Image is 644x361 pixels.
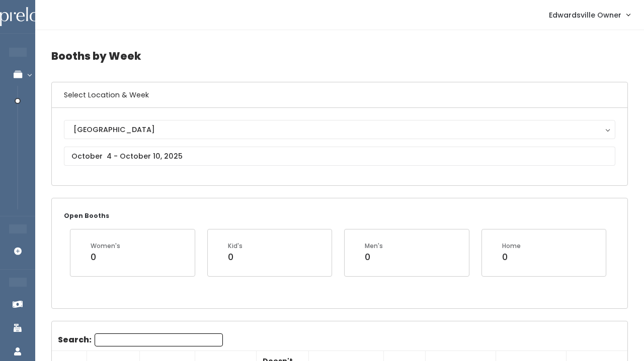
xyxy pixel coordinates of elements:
[91,242,120,251] div: Women's
[365,242,383,251] div: Men's
[64,211,109,220] small: Open Booths
[228,242,243,251] div: Kid's
[95,333,223,346] input: Search:
[58,333,223,346] label: Search:
[365,251,383,264] div: 0
[52,82,627,108] h6: Select Location & Week
[91,251,120,264] div: 0
[64,120,615,139] button: [GEOGRAPHIC_DATA]
[539,4,640,26] a: Edwardsville Owner
[228,251,243,264] div: 0
[502,251,521,264] div: 0
[549,10,621,21] span: Edwardsville Owner
[64,147,615,166] input: October 4 - October 10, 2025
[73,124,606,135] div: [GEOGRAPHIC_DATA]
[51,42,628,70] h4: Booths by Week
[502,242,521,251] div: Home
